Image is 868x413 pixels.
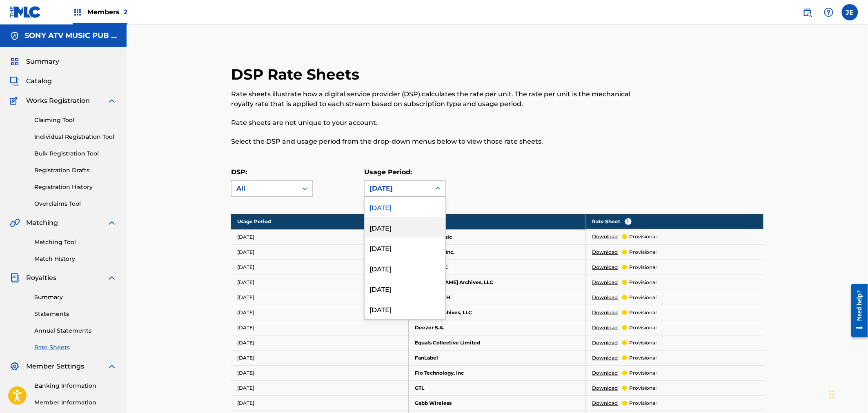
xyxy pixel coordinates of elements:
[845,278,868,343] iframe: Resource Center
[409,380,586,395] td: GTL
[409,275,586,290] td: [PERSON_NAME] Archives, LLC
[409,290,586,305] td: Boxine GmbH
[26,218,58,228] span: Matching
[231,335,409,350] td: [DATE]
[26,57,59,67] span: Summary
[630,294,657,301] p: provisional
[10,76,52,86] a: CatalogCatalog
[592,249,618,256] a: Download
[409,395,586,411] td: Gabb Wireless
[231,395,409,411] td: [DATE]
[10,96,20,106] img: Works Registration
[409,244,586,260] td: Audiomack Inc.
[592,233,618,240] a: Download
[10,273,20,283] img: Royalties
[369,184,426,193] div: [DATE]
[34,116,117,124] a: Claiming Tool
[231,229,409,244] td: [DATE]
[107,218,117,228] img: expand
[26,76,52,86] span: Catalog
[34,382,117,390] a: Banking Information
[10,362,20,371] img: Member Settings
[409,365,586,380] td: Fio Technology, Inc
[26,362,84,371] span: Member Settings
[231,275,409,290] td: [DATE]
[630,249,657,256] p: provisional
[34,310,117,318] a: Statements
[592,369,618,377] a: Download
[26,96,90,106] span: Works Registration
[365,278,445,299] div: [DATE]
[409,335,586,350] td: Equals Collective Limited
[364,168,412,176] label: Usage Period:
[107,362,117,371] img: expand
[842,4,858,20] div: User Menu
[87,7,127,17] span: Members
[409,305,586,320] td: Classical Archives, LLC
[10,76,20,86] img: Catalog
[630,309,657,316] p: provisional
[236,184,293,193] div: All
[231,244,409,260] td: [DATE]
[592,400,618,407] a: Download
[34,398,117,407] a: Member Information
[592,264,618,271] a: Download
[231,305,409,320] td: [DATE]
[630,279,657,286] p: provisional
[592,354,618,362] a: Download
[231,214,409,229] th: Usage Period
[231,168,247,176] label: DSP:
[124,8,127,16] span: 2
[409,214,586,229] th: DSP
[586,214,763,229] th: Rate Sheet
[10,57,20,67] img: Summary
[34,183,117,191] a: Registration History
[34,200,117,208] a: Overclaims Tool
[231,320,409,335] td: [DATE]
[592,339,618,346] a: Download
[34,166,117,175] a: Registration Drafts
[231,380,409,395] td: [DATE]
[630,369,657,377] p: provisional
[409,260,586,275] td: Beatport LLC
[231,118,641,128] p: Rate sheets are not unique to your account.
[409,229,586,244] td: Amazon Music
[409,320,586,335] td: Deezer S.A.
[34,133,117,141] a: Individual Registration Tool
[26,273,56,283] span: Royalties
[409,350,586,365] td: FanLabel
[107,273,117,283] img: expand
[365,258,445,278] div: [DATE]
[34,149,117,158] a: Bulk Registration Tool
[592,294,618,301] a: Download
[630,339,657,346] p: provisional
[34,255,117,263] a: Match History
[592,309,618,316] a: Download
[827,374,868,413] iframe: Chat Widget
[231,65,363,84] h2: DSP Rate Sheets
[824,7,834,17] img: help
[365,238,445,258] div: [DATE]
[630,324,657,331] p: provisional
[592,384,618,392] a: Download
[799,4,816,20] a: Public Search
[10,6,41,18] img: MLC Logo
[34,238,117,246] a: Matching Tool
[231,260,409,275] td: [DATE]
[630,384,657,392] p: provisional
[10,57,59,67] a: SummarySummary
[10,218,20,228] img: Matching
[592,324,618,331] a: Download
[231,350,409,365] td: [DATE]
[365,197,445,217] div: [DATE]
[592,279,618,286] a: Download
[34,293,117,302] a: Summary
[107,96,117,106] img: expand
[630,354,657,362] p: provisional
[73,7,82,17] img: Top Rightsholders
[830,382,835,406] div: Drag
[231,290,409,305] td: [DATE]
